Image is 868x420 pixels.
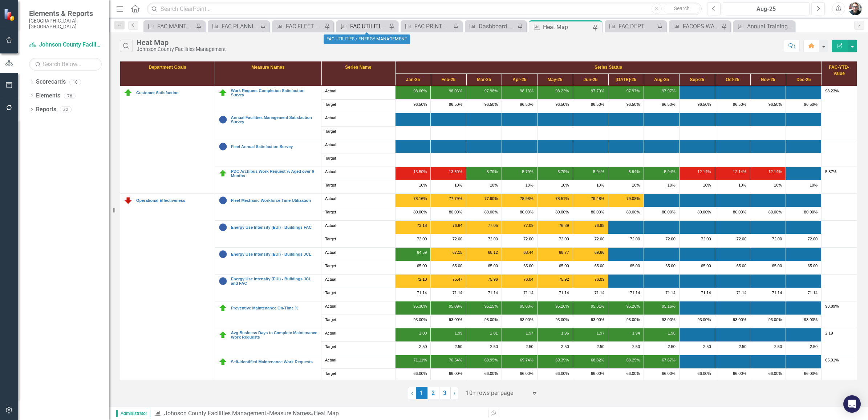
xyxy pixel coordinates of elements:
[338,22,387,31] a: FAC UTILITIES / ENERGY MANAGEMENT
[608,315,644,328] td: Double-Click to Edit
[644,234,680,248] td: Double-Click to Edit
[487,169,498,175] span: 5.79%
[466,100,502,113] td: Double-Click to Edit
[321,234,396,248] td: Double-Click to Edit
[69,79,81,85] div: 10
[484,102,498,108] span: 96.50%
[120,86,215,194] td: Double-Click to Edit Right Click for Context Menu
[843,395,861,413] div: Open Intercom Messenger
[210,22,258,31] a: FAC PLANNING DESIGN & CONSTRUCTION
[573,288,608,301] td: Double-Click to Edit
[36,105,56,114] a: Reports
[321,288,396,301] td: Double-Click to Edit
[561,183,569,188] span: 10%
[395,180,431,194] td: Double-Click to Edit
[644,261,680,275] td: Double-Click to Edit
[502,369,537,382] td: Double-Click to Edit
[738,183,746,188] span: 10%
[231,88,317,97] a: Work Request Completion Satisfaction Survey
[136,198,211,203] a: Operational Effectiveness
[416,387,427,399] span: 1
[137,39,226,47] div: Heat Map
[215,140,321,167] td: Double-Click to Edit Right Click for Context Menu
[454,389,455,396] span: ›
[555,88,569,94] span: 98.22%
[321,153,396,167] td: Double-Click to Edit
[750,127,786,140] td: Double-Click to Edit
[573,207,608,221] td: Double-Click to Edit
[219,223,227,232] img: No Information
[466,342,502,355] td: Double-Click to Edit
[786,207,822,221] td: Double-Click to Edit
[231,198,317,203] a: Fleet Mechanic Workforce Time Utilization
[825,169,836,174] span: 5.87%
[215,113,321,140] td: Double-Click to Edit Right Click for Context Menu
[325,290,392,296] span: Target
[431,369,466,382] td: Double-Click to Edit
[632,183,640,188] span: 10%
[662,88,676,94] span: 97.97%
[431,207,466,221] td: Double-Click to Edit
[768,169,782,175] span: 12.14%
[733,102,746,108] span: 96.50%
[467,22,515,31] a: Dashboard of Key Performance Indicators Annual for Budget 2026
[215,328,321,355] td: Double-Click to Edit Right Click for Context Menu
[644,342,680,355] td: Double-Click to Edit
[537,261,573,275] td: Double-Click to Edit
[786,342,822,355] td: Double-Click to Edit
[466,153,502,167] td: Double-Click to Edit
[350,22,387,31] div: FAC UTILITIES / ENERGY MANAGEMENT
[502,127,537,140] td: Double-Click to Edit
[325,331,392,336] span: Actual
[543,23,591,32] div: Heat Map
[735,22,793,31] a: Annual Training Hours Per Staff Member
[466,288,502,301] td: Double-Click to Edit
[522,169,534,175] span: 5.79%
[466,127,502,140] td: Double-Click to Edit
[679,369,715,382] td: Double-Click to Edit
[395,127,431,140] td: Double-Click to Edit
[786,153,822,167] td: Double-Click to Edit
[219,331,227,339] img: On Target
[222,22,258,31] div: FAC PLANNING DESIGN & CONSTRUCTION
[786,234,822,248] td: Double-Click to Edit
[164,410,266,417] a: Johnson County Facilities Management
[750,369,786,382] td: Double-Click to Edit
[537,234,573,248] td: Double-Click to Edit
[750,342,786,355] td: Double-Click to Edit
[325,88,392,94] span: Actual
[395,153,431,167] td: Double-Click to Edit
[537,315,573,328] td: Double-Click to Edit
[324,35,410,44] div: FAC UTILITIES / ENERGY MANAGEMENT
[608,100,644,113] td: Double-Click to Edit
[608,180,644,194] td: Double-Click to Edit
[402,22,451,31] a: FAC PRINT SHOP
[671,22,719,31] a: FACOPS WAREHOUSE AND COURIER
[768,102,782,108] span: 96.50%
[786,127,822,140] td: Double-Click to Edit
[662,102,676,108] span: 96.50%
[573,315,608,328] td: Double-Click to Edit
[395,261,431,275] td: Double-Click to Edit
[325,371,392,377] span: Target
[395,207,431,221] td: Double-Click to Edit
[466,369,502,382] td: Double-Click to Edit
[679,127,715,140] td: Double-Click to Edit
[786,180,822,194] td: Double-Click to Edit
[644,127,680,140] td: Double-Click to Edit
[664,169,676,175] span: 5.94%
[573,342,608,355] td: Double-Click to Edit
[786,369,822,382] td: Double-Click to Edit
[715,207,750,221] td: Double-Click to Edit
[573,369,608,382] td: Double-Click to Edit
[608,369,644,382] td: Double-Click to Edit
[537,100,573,113] td: Double-Click to Edit
[321,369,396,382] td: Double-Click to Edit
[810,183,818,188] span: 10%
[395,369,431,382] td: Double-Click to Edit
[321,207,396,221] td: Double-Click to Edit
[325,183,392,188] span: Target
[231,144,317,149] a: Fleet Annual Satisfaction Survey
[431,315,466,328] td: Double-Click to Edit
[644,315,680,328] td: Double-Click to Edit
